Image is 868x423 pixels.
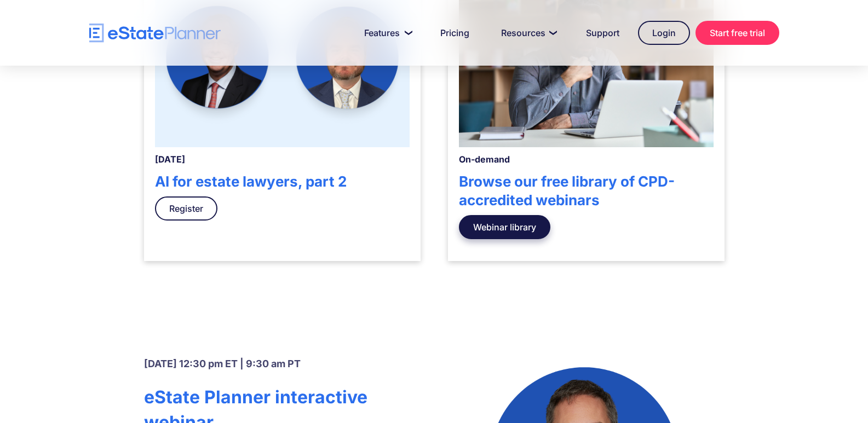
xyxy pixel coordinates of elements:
[89,24,221,43] a: home
[427,22,482,44] a: Pricing
[459,215,550,239] a: Webinar library
[573,22,633,44] a: Support
[459,154,510,165] strong: On-demand
[155,173,347,190] strong: AI for estate lawyers, part 2
[144,358,301,369] strong: [DATE] 12:30 pm ET | 9:30 am PT
[695,21,779,45] a: Start free trial
[155,154,185,165] strong: [DATE]
[638,21,690,45] a: Login
[459,172,714,210] h4: Browse our free library of CPD-accredited webinars
[488,22,567,44] a: Resources
[155,196,217,221] a: Register
[351,22,422,44] a: Features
